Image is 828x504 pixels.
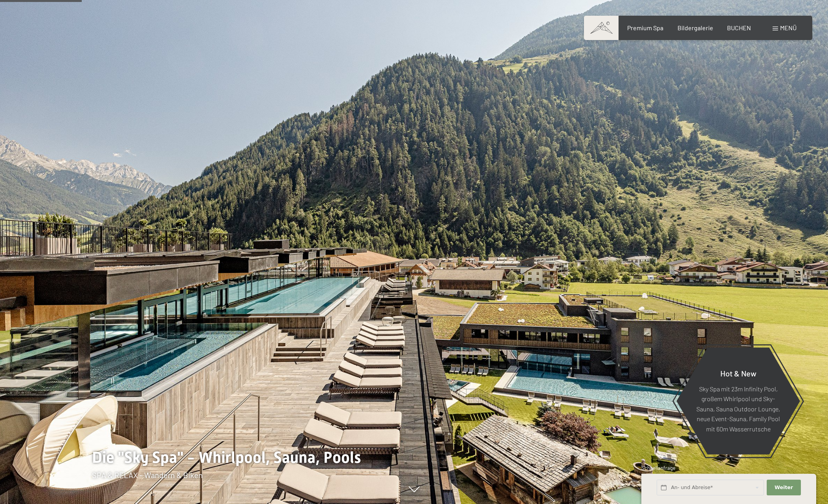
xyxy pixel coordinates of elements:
[720,368,756,378] span: Hot & New
[677,24,713,31] a: Bildergalerie
[696,383,781,434] p: Sky Spa mit 23m Infinity Pool, großem Whirlpool und Sky-Sauna, Sauna Outdoor Lounge, neue Event-S...
[767,480,800,496] button: Weiter
[780,24,797,31] span: Menü
[676,347,800,455] a: Hot & New Sky Spa mit 23m Infinity Pool, großem Whirlpool und Sky-Sauna, Sauna Outdoor Lounge, ne...
[641,465,676,471] span: Schnellanfrage
[727,24,751,31] a: BUCHEN
[775,484,793,491] span: Weiter
[627,24,663,31] a: Premium Spa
